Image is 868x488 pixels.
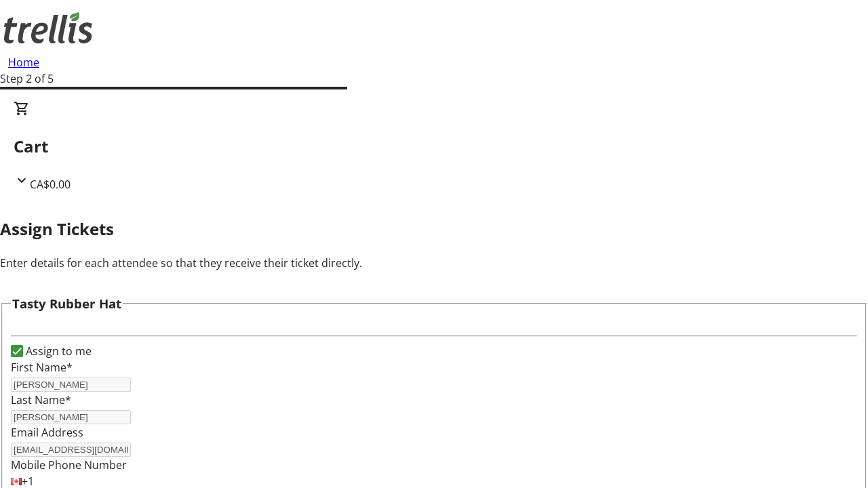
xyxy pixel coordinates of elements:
[11,457,127,472] label: Mobile Phone Number
[23,343,92,359] label: Assign to me
[30,177,71,192] span: CA$0.00
[11,360,73,375] label: First Name*
[14,100,854,192] div: CartCA$0.00
[12,294,121,313] h3: Tasty Rubber Hat
[14,134,854,159] h2: Cart
[11,392,71,407] label: Last Name*
[11,425,83,440] label: Email Address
